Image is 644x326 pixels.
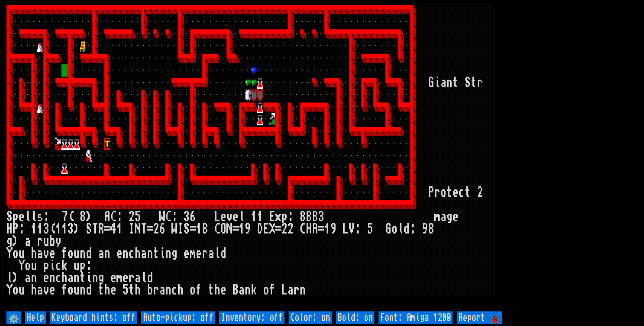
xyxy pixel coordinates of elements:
div: H [6,223,13,235]
div: p [80,260,86,272]
div: O [220,223,226,235]
div: i [159,247,165,260]
div: t [98,284,104,296]
div: n [31,272,37,284]
div: e [19,211,25,223]
div: r [153,284,159,296]
div: d [404,223,410,235]
div: p [43,260,49,272]
div: ( [49,223,55,235]
div: g [6,235,13,247]
div: 1 [55,223,61,235]
div: : [19,223,25,235]
div: o [13,247,19,260]
input: ⚙️ [6,311,21,324]
div: 3 [184,211,190,223]
div: L [214,211,220,223]
div: n [92,272,98,284]
div: 1 [31,223,37,235]
div: k [61,260,68,272]
div: n [300,284,306,296]
div: l [239,211,245,223]
div: 3 [318,211,324,223]
div: 4 [110,223,116,235]
div: i [434,77,440,89]
div: 8 [312,211,318,223]
div: H [306,223,312,235]
div: ) [13,235,19,247]
div: d [147,272,153,284]
div: n [49,272,55,284]
div: r [294,284,300,296]
div: 2 [129,211,135,223]
div: f [269,284,275,296]
div: A [104,211,110,223]
div: 8 [428,223,434,235]
div: 6 [190,211,196,223]
div: k [251,284,257,296]
div: 2 [288,223,294,235]
div: 1 [37,223,43,235]
div: a [68,272,74,284]
div: e [184,247,190,260]
div: m [116,272,123,284]
div: e [220,284,226,296]
input: Auto-pickup: off [141,311,215,324]
div: L [281,284,288,296]
div: W [159,211,165,223]
div: C [214,223,220,235]
div: l [6,272,13,284]
div: Y [19,260,25,272]
div: 2 [281,223,288,235]
div: S [6,211,13,223]
div: 1 [239,223,245,235]
div: ) [13,272,19,284]
div: p [13,211,19,223]
div: l [214,247,220,260]
div: h [214,284,220,296]
div: 7 [61,211,68,223]
div: i [86,272,92,284]
div: n [147,247,153,260]
div: e [49,247,55,260]
div: e [233,211,239,223]
div: a [135,272,141,284]
div: a [440,77,446,89]
div: 9 [330,223,336,235]
div: n [123,247,129,260]
div: 1 [257,211,263,223]
div: h [178,284,184,296]
div: o [25,260,31,272]
input: Color: on [289,311,332,324]
div: 5 [367,223,373,235]
div: I [129,223,135,235]
div: f [196,284,202,296]
div: G [428,77,434,89]
div: W [171,223,178,235]
div: 1 [324,223,330,235]
div: Y [6,247,13,260]
div: u [31,260,37,272]
div: t [80,272,86,284]
div: m [190,247,196,260]
div: o [263,284,269,296]
div: : [355,223,361,235]
div: A [312,223,318,235]
div: l [398,223,404,235]
div: e [110,272,116,284]
div: c [55,272,61,284]
input: Bold: on [336,311,374,324]
div: T [92,223,98,235]
div: g [98,272,104,284]
div: t [465,186,471,199]
div: e [43,272,49,284]
div: u [74,284,80,296]
div: d [86,284,92,296]
div: N [226,223,233,235]
div: ) [86,211,92,223]
div: a [141,247,147,260]
div: t [453,77,459,89]
div: G [385,223,391,235]
div: n [245,284,251,296]
div: P [13,223,19,235]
